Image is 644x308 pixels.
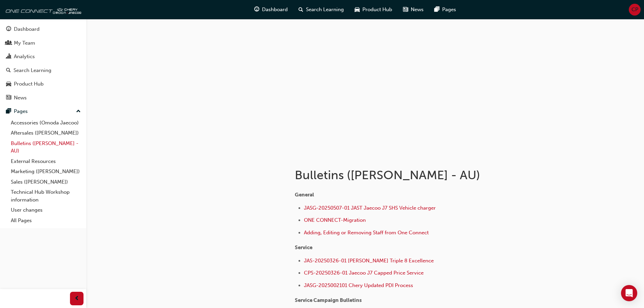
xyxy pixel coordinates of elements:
span: guage-icon [254,5,259,14]
div: Product Hub [14,80,44,88]
div: Pages [14,108,28,115]
a: Aftersales ([PERSON_NAME]) [8,128,84,138]
span: search-icon [299,5,303,14]
span: Product Hub [362,6,392,14]
a: Accessories (Omoda Jaecoo) [8,118,84,128]
span: Service [295,244,312,251]
span: car-icon [355,5,360,14]
a: Sales ([PERSON_NAME]) [8,177,84,187]
span: chart-icon [6,54,11,60]
span: guage-icon [6,26,11,32]
span: search-icon [6,68,11,74]
span: pages-icon [434,5,439,14]
a: User changes [8,205,84,215]
span: Dashboard [262,6,288,14]
a: News [3,92,84,104]
a: JASG-20250507-01 JAST Jaecoo J7 SHS Vehicle charger [304,205,436,211]
a: car-iconProduct Hub [349,3,398,17]
a: My Team [3,37,84,49]
div: Open Intercom Messenger [621,285,637,301]
div: Dashboard [14,25,40,33]
span: CP [631,6,638,14]
div: Search Learning [14,67,51,74]
a: All Pages [8,215,84,226]
a: CPS-20250326-01 Jaecoo J7 Capped Price Service [304,270,424,276]
a: search-iconSearch Learning [293,3,349,17]
a: Marketing ([PERSON_NAME]) [8,166,84,177]
span: prev-icon [74,294,79,303]
a: Technical Hub Workshop information [8,187,84,205]
a: Adding, Editing or Removing Staff from One Connect [304,230,429,236]
span: Pages [442,6,456,14]
a: JASG-2025002101 Chery Updated PDI Process [304,282,413,288]
div: Analytics [14,53,35,61]
a: pages-iconPages [429,3,461,17]
div: News [14,94,27,102]
div: My Team [14,39,35,47]
span: Service Campaign Bulletins [295,297,362,303]
a: Bulletins ([PERSON_NAME] - AU) [8,138,84,156]
span: news-icon [6,95,11,101]
a: ONE CONNECT-Migration [304,217,366,223]
span: General [295,192,314,198]
button: DashboardMy TeamAnalyticsSearch LearningProduct HubNews [3,22,84,105]
span: pages-icon [6,109,11,115]
a: Analytics [3,50,84,63]
a: news-iconNews [398,3,429,17]
span: up-icon [76,107,81,116]
span: people-icon [6,40,11,46]
img: oneconnect [3,3,81,16]
span: Search Learning [306,6,344,14]
a: Search Learning [3,64,84,77]
a: Dashboard [3,23,84,35]
button: Pages [3,105,84,118]
span: News [411,6,424,14]
span: news-icon [403,5,408,14]
button: CP [629,4,641,16]
a: guage-iconDashboard [249,3,293,17]
a: Product Hub [3,78,84,90]
a: External Resources [8,156,84,167]
span: car-icon [6,81,11,87]
h1: Bulletins ([PERSON_NAME] - AU) [295,168,517,183]
a: JAS-20250326-01 [PERSON_NAME] Triple 8 Excellence [304,258,434,264]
